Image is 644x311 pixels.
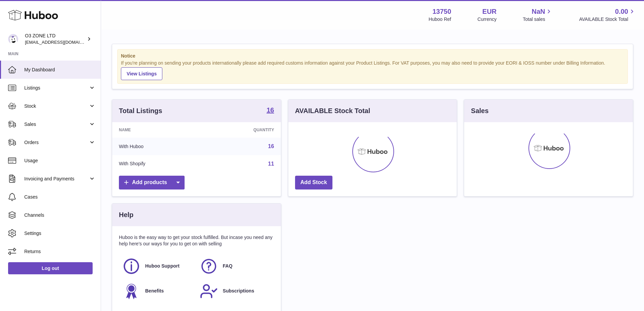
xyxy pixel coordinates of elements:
h3: AVAILABLE Stock Total [295,106,370,115]
h3: Sales [471,106,488,115]
a: NaN Total sales [523,7,553,23]
span: My Dashboard [24,67,96,73]
a: Add products [119,176,185,189]
span: Cases [24,194,96,200]
a: Subscriptions [200,282,270,300]
div: If you're planning on sending your products internationally please add required customs informati... [121,60,624,80]
p: Huboo is the easy way to get your stock fulfilled. But incase you need any help here's our ways f... [119,234,274,247]
h3: Help [119,210,133,219]
img: hello@o3zoneltd.co.uk [8,34,18,44]
span: Benefits [145,288,164,294]
span: Huboo Support [145,263,180,269]
span: 0.00 [615,7,628,16]
strong: EUR [482,7,496,16]
a: 16 [266,107,274,115]
strong: 13750 [432,7,451,16]
span: [EMAIL_ADDRESS][DOMAIN_NAME] [25,39,99,45]
span: AVAILABLE Stock Total [579,16,636,23]
strong: 16 [266,107,274,113]
a: View Listings [121,67,162,80]
td: With Huboo [112,138,203,155]
span: Orders [24,139,89,146]
a: 16 [268,143,274,149]
span: Usage [24,158,96,164]
span: Invoicing and Payments [24,176,89,182]
a: 0.00 AVAILABLE Stock Total [579,7,636,23]
span: Returns [24,248,96,255]
th: Quantity [203,122,281,138]
span: Listings [24,85,89,91]
strong: Notice [121,53,624,59]
span: Subscriptions [223,288,254,294]
a: Huboo Support [122,257,193,275]
span: Channels [24,212,96,218]
a: Benefits [122,282,193,300]
span: NaN [532,7,545,16]
span: FAQ [223,263,232,269]
a: Add Stock [295,176,332,189]
th: Name [112,122,203,138]
div: O3 ZONE LTD [25,33,86,45]
td: With Shopify [112,155,203,173]
a: Log out [8,262,93,274]
span: Sales [24,121,89,128]
span: Total sales [523,16,553,23]
span: Stock [24,103,89,109]
a: 11 [268,161,274,167]
h3: Total Listings [119,106,162,115]
div: Huboo Ref [429,16,451,23]
a: FAQ [200,257,270,275]
div: Currency [478,16,497,23]
span: Settings [24,230,96,237]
